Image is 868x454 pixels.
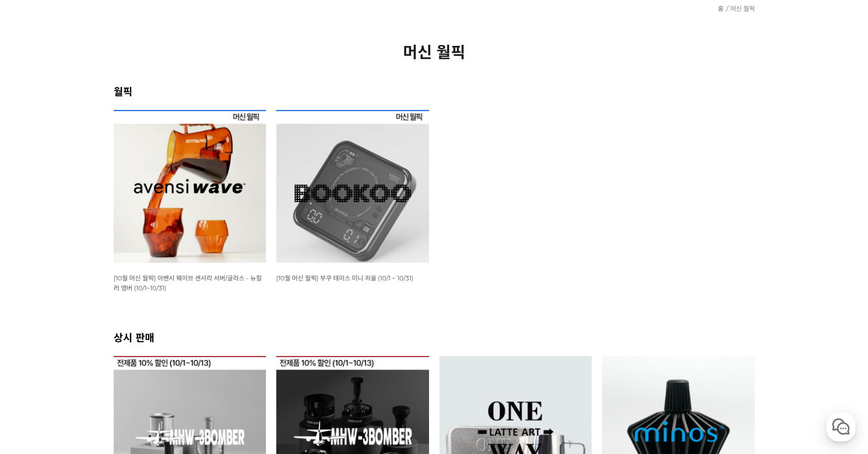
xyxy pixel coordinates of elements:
a: 홈 [718,5,724,13]
span: [10월 머신 월픽] 부쿠 테미스 미니 저울 (10/1 ~ 10/31) [276,274,413,282]
h2: 머신 월픽 [114,40,755,63]
a: 홈 [3,330,69,357]
h2: 상시 판매 [114,329,755,345]
img: [10월 머신 월픽] 아벤시 웨이브 센서리 서버/글라스 - 뉴컬러 앰버 (10/1~10/31) [114,110,266,263]
span: [10월 머신 월픽] 아벤시 웨이브 센서리 서버/글라스 - 뉴컬러 앰버 (10/1~10/31) [114,274,262,292]
h2: 월픽 [114,83,755,99]
span: 설정 [161,346,174,354]
span: 홈 [33,346,39,354]
a: [10월 머신 월픽] 아벤시 웨이브 센서리 서버/글라스 - 뉴컬러 앰버 (10/1~10/31) [114,274,262,292]
a: 설정 [135,330,200,357]
span: 대화 [95,347,108,355]
img: [10월 머신 월픽] 부쿠 테미스 미니 저울 (10/1 ~ 10/31) [276,110,429,263]
a: 대화 [69,330,135,357]
a: 머신 월픽 [730,5,755,13]
a: [10월 머신 월픽] 부쿠 테미스 미니 저울 (10/1 ~ 10/31) [276,274,413,282]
